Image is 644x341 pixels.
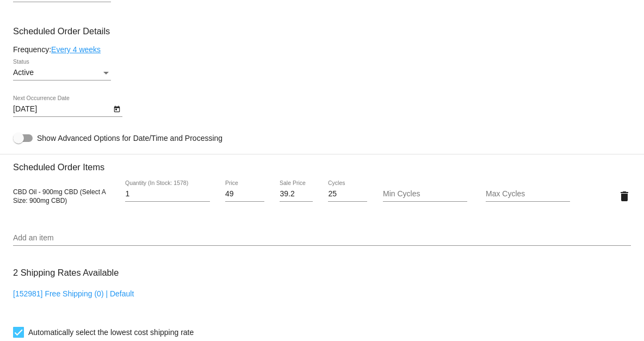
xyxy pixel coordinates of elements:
h3: 2 Shipping Rates Available [13,261,119,284]
h3: Scheduled Order Details [13,26,631,36]
span: Active [13,68,34,77]
input: Next Occurrence Date [13,105,111,114]
mat-icon: delete [618,190,631,203]
h3: Scheduled Order Items [13,154,631,172]
input: Cycles [328,190,367,199]
span: Automatically select the lowest cost shipping rate [28,326,194,339]
div: Frequency: [13,45,631,54]
span: CBD Oil - 900mg CBD (Select A Size: 900mg CBD) [13,188,106,204]
mat-select: Status [13,69,111,77]
button: Open calendar [111,103,122,114]
input: Price [225,190,264,199]
input: Sale Price [280,190,312,199]
input: Add an item [13,234,631,243]
a: Every 4 weeks [51,45,101,54]
input: Quantity (In Stock: 1578) [125,190,209,199]
input: Max Cycles [486,190,570,199]
input: Min Cycles [383,190,467,199]
span: Show Advanced Options for Date/Time and Processing [37,133,222,144]
a: [152981] Free Shipping (0) | Default [13,289,134,298]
